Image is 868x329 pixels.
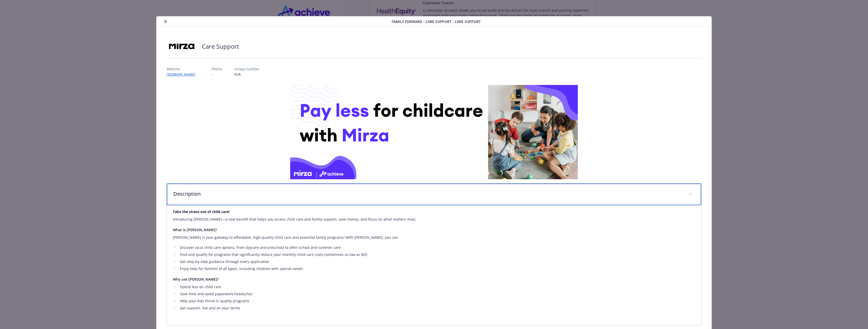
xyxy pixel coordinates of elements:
div: Description [167,184,701,205]
li: Get step-by-step guidance through every application [178,259,695,265]
img: banner [290,85,578,179]
h4: Why use [PERSON_NAME]? [173,277,695,282]
img: HeyMirza, Inc. [167,39,197,54]
a: [DOMAIN_NAME] [167,72,200,77]
button: close [162,18,169,24]
li: Save time and avoid paperwork headaches [178,291,695,297]
p: - [212,72,222,77]
li: Discover local child care options, from daycare and preschool to after-school and summer care [178,245,695,251]
div: Description [167,205,701,325]
p: Group number [234,66,260,72]
li: Enjoy help for families of all types, including children with special needs [178,266,695,272]
span: Family Forward - Care Support - Care Support [392,19,481,24]
li: Get support, live and on your terms [178,305,695,311]
p: Website [167,66,200,72]
li: Spend less on child care [178,284,695,290]
h2: Care Support [202,42,239,51]
p: N/A [234,72,260,77]
p: Description [173,190,683,198]
strong: Take the stress out of child care! [173,209,230,214]
li: Find and qualify for programs that significantly reduce your monthly child care costs (sometimes ... [178,252,695,258]
p: [PERSON_NAME] is your gateway to affordable, high-quality child care and essential family program... [173,234,695,241]
p: Introducing [PERSON_NAME]—a new benefit that helps you access child care and family support, save... [173,216,695,222]
h4: What is [PERSON_NAME]? [173,227,695,232]
p: Phone [212,66,222,72]
li: Help your kids thrive in quality programs [178,298,695,304]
